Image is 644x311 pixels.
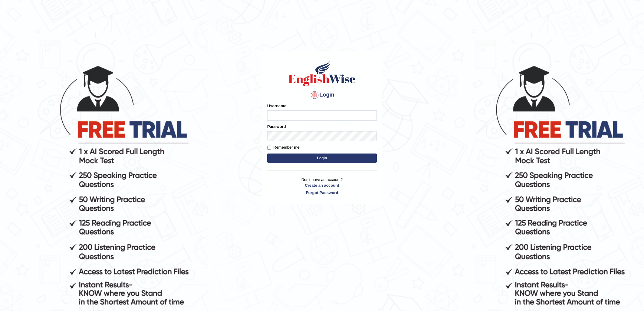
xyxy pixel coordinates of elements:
button: Login [267,154,377,163]
img: Logo of English Wise sign in for intelligent practice with AI [287,60,357,87]
a: Forgot Password [267,190,377,196]
label: Remember me [267,144,299,150]
label: Password [267,124,286,129]
input: Remember me [267,146,271,150]
p: Don't have an account? [267,177,377,196]
h4: Login [267,90,377,100]
a: Create an account [267,182,377,188]
label: Username [267,103,286,109]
